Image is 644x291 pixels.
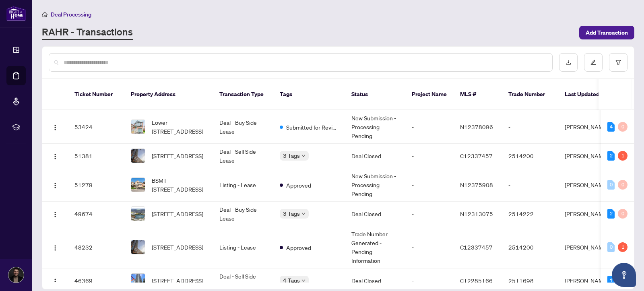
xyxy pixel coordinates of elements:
[590,60,596,65] span: edit
[345,226,405,268] td: Trade Number Generated - Pending Information
[607,209,615,219] div: 2
[131,178,145,192] img: thumbnail-img
[460,277,493,284] span: C12285166
[502,226,558,268] td: 2514200
[558,168,619,202] td: [PERSON_NAME]
[283,276,300,285] span: 4 Tags
[405,226,454,268] td: -
[286,123,339,132] span: Submitted for Review
[345,202,405,226] td: Deal Closed
[213,168,273,202] td: Listing - Lease
[286,181,311,190] span: Approved
[213,79,273,110] th: Transaction Type
[460,152,493,159] span: C12337457
[152,276,203,285] span: [STREET_ADDRESS]
[607,151,615,161] div: 2
[618,151,627,161] div: 1
[68,202,124,226] td: 49674
[558,110,619,144] td: [PERSON_NAME]
[213,226,273,268] td: Listing - Lease
[558,144,619,168] td: [PERSON_NAME]
[618,180,627,190] div: 0
[607,276,615,285] div: 1
[345,144,405,168] td: Deal Closed
[52,278,58,285] img: Logo
[6,6,26,21] img: logo
[586,26,628,39] span: Add Transaction
[618,209,627,219] div: 0
[131,207,145,221] img: thumbnail-img
[405,110,454,144] td: -
[52,211,58,218] img: Logo
[566,60,571,65] span: download
[49,178,62,191] button: Logo
[301,279,305,283] span: down
[460,210,493,217] span: N12313075
[49,207,62,220] button: Logo
[273,79,345,110] th: Tags
[49,149,62,162] button: Logo
[607,242,615,252] div: 0
[152,118,206,136] span: Lower-[STREET_ADDRESS]
[558,226,619,268] td: [PERSON_NAME]
[49,120,62,133] button: Logo
[213,110,273,144] td: Deal - Buy Side Lease
[618,242,627,252] div: 1
[68,110,124,144] td: 53424
[152,243,203,252] span: [STREET_ADDRESS]
[52,124,58,131] img: Logo
[405,168,454,202] td: -
[52,182,58,189] img: Logo
[618,122,627,132] div: 0
[52,245,58,251] img: Logo
[283,209,300,218] span: 3 Tags
[49,274,62,287] button: Logo
[502,144,558,168] td: 2514200
[460,181,493,188] span: N12375908
[286,243,311,252] span: Approved
[345,168,405,202] td: New Submission - Processing Pending
[131,149,145,163] img: thumbnail-img
[68,79,124,110] th: Ticket Number
[460,123,493,130] span: N12378096
[301,154,305,158] span: down
[152,176,206,194] span: BSMT-[STREET_ADDRESS]
[502,202,558,226] td: 2514222
[502,168,558,202] td: -
[609,53,627,72] button: filter
[405,144,454,168] td: -
[615,60,621,65] span: filter
[51,11,91,18] span: Deal Processing
[558,202,619,226] td: [PERSON_NAME]
[131,240,145,254] img: thumbnail-img
[131,274,145,287] img: thumbnail-img
[405,202,454,226] td: -
[460,244,493,251] span: C12337457
[345,79,405,110] th: Status
[607,122,615,132] div: 4
[42,12,47,17] span: home
[152,151,203,160] span: [STREET_ADDRESS]
[454,79,502,110] th: MLS #
[579,26,634,39] button: Add Transaction
[612,263,636,287] button: Open asap
[584,53,603,72] button: edit
[559,53,578,72] button: download
[502,110,558,144] td: -
[213,144,273,168] td: Deal - Sell Side Lease
[152,209,203,218] span: [STREET_ADDRESS]
[213,202,273,226] td: Deal - Buy Side Lease
[283,151,300,160] span: 3 Tags
[124,79,213,110] th: Property Address
[8,267,24,283] img: Profile Icon
[405,79,454,110] th: Project Name
[301,212,305,216] span: down
[42,25,133,40] a: RAHR - Transactions
[68,144,124,168] td: 51381
[131,120,145,134] img: thumbnail-img
[345,110,405,144] td: New Submission - Processing Pending
[607,180,615,190] div: 0
[49,241,62,254] button: Logo
[502,79,558,110] th: Trade Number
[68,168,124,202] td: 51279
